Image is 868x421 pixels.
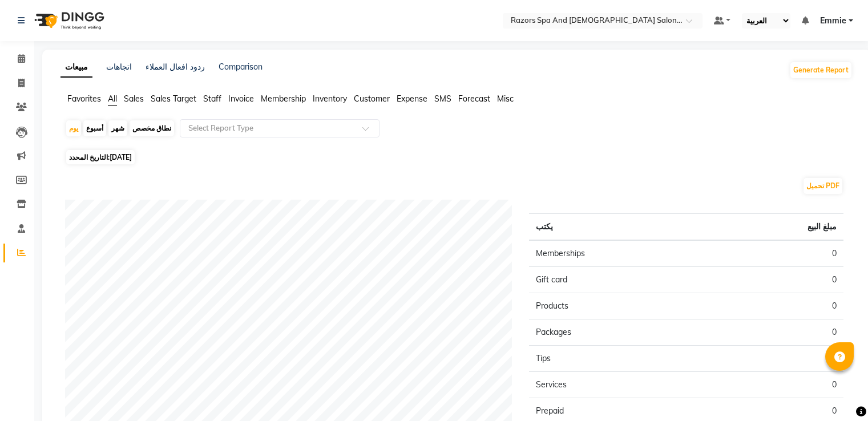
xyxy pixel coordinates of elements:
[716,240,843,267] td: 0
[66,120,81,136] div: يوم
[716,214,843,241] th: مبلغ البيع
[108,120,127,136] div: شهر
[67,94,101,104] span: Favorites
[106,62,132,72] a: اتجاهات
[151,94,196,104] span: Sales Target
[354,94,390,104] span: Customer
[716,293,843,319] td: 0
[716,319,843,346] td: 0
[497,94,514,104] span: Misc
[146,62,205,72] a: ردود افعال العملاء
[529,267,716,293] td: Gift card
[529,214,716,241] th: يكتب
[804,178,842,194] button: تحميل PDF
[716,267,843,293] td: 0
[124,94,144,104] span: Sales
[219,62,263,72] a: Comparison
[529,346,716,372] td: Tips
[716,346,843,372] td: 0
[529,240,716,267] td: Memberships
[458,94,490,104] span: Forecast
[228,94,254,104] span: Invoice
[716,372,843,398] td: 0
[130,120,174,136] div: نطاق مخصص
[790,62,851,78] button: Generate Report
[529,319,716,346] td: Packages
[29,5,107,37] img: logo
[397,94,427,104] span: Expense
[203,94,221,104] span: Staff
[313,94,347,104] span: Inventory
[261,94,306,104] span: Membership
[60,57,92,78] a: مبيعات
[66,150,135,164] span: التاريخ المحدد:
[83,120,106,136] div: أسبوع
[110,153,132,161] span: [DATE]
[434,94,451,104] span: SMS
[529,372,716,398] td: Services
[820,15,846,27] span: Emmie
[108,94,117,104] span: All
[529,293,716,319] td: Products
